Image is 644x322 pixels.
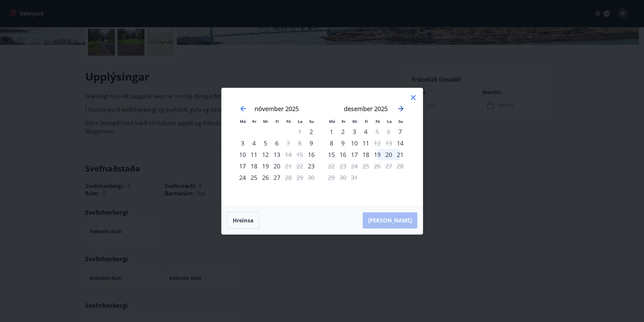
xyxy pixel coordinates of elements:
[394,126,406,137] div: Aðeins innritun í boði
[349,137,360,149] td: Choose miðvikudagur, 10. desember 2025 as your check-in date. It’s available.
[260,172,271,183] td: Choose miðvikudagur, 26. nóvember 2025 as your check-in date. It’s available.
[326,149,337,160] td: Choose mánudagur, 15. desember 2025 as your check-in date. It’s available.
[383,137,394,149] td: Not available. laugardagur, 13. desember 2025
[283,160,294,172] div: Aðeins útritun í boði
[283,172,294,183] td: Not available. föstudagur, 28. nóvember 2025
[305,149,317,160] div: Aðeins innritun í boði
[260,149,271,160] div: 12
[360,126,372,137] div: 4
[326,172,337,183] td: Not available. mánudagur, 29. desember 2025
[237,160,248,172] div: 17
[294,149,305,160] td: Not available. laugardagur, 15. nóvember 2025
[360,137,372,149] td: Choose fimmtudagur, 11. desember 2025 as your check-in date. It’s available.
[305,137,317,149] td: Choose sunnudagur, 9. nóvember 2025 as your check-in date. It’s available.
[309,119,314,124] small: Su
[260,149,271,160] td: Choose miðvikudagur, 12. nóvember 2025 as your check-in date. It’s available.
[372,149,383,160] td: Choose föstudagur, 19. desember 2025 as your check-in date. It’s available.
[383,126,394,137] td: Not available. laugardagur, 6. desember 2025
[326,137,337,149] td: Choose mánudagur, 8. desember 2025 as your check-in date. It’s available.
[294,126,305,137] td: Not available. laugardagur, 1. nóvember 2025
[239,105,247,113] div: Move backward to switch to the previous month.
[260,137,271,149] td: Choose miðvikudagur, 5. nóvember 2025 as your check-in date. It’s available.
[337,160,349,172] td: Not available. þriðjudagur, 23. desember 2025
[387,119,392,124] small: La
[326,137,337,149] div: 8
[337,126,349,137] div: 2
[294,137,305,149] td: Not available. laugardagur, 8. nóvember 2025
[329,119,335,124] small: Má
[305,126,317,137] td: Choose sunnudagur, 2. nóvember 2025 as your check-in date. It’s available.
[337,172,349,183] td: Not available. þriðjudagur, 30. desember 2025
[372,126,383,137] div: Aðeins útritun í boði
[326,126,337,137] div: Aðeins innritun í boði
[237,149,248,160] td: Choose mánudagur, 10. nóvember 2025 as your check-in date. It’s available.
[349,149,360,160] div: 17
[326,149,337,160] div: 15
[394,137,406,149] td: Choose sunnudagur, 14. desember 2025 as your check-in date. It’s available.
[283,137,294,149] div: Aðeins útritun í boði
[360,149,372,160] td: Choose fimmtudagur, 18. desember 2025 as your check-in date. It’s available.
[344,105,388,113] strong: desember 2025
[326,126,337,137] td: Choose mánudagur, 1. desember 2025 as your check-in date. It’s available.
[337,149,349,160] div: 16
[383,160,394,172] td: Not available. laugardagur, 27. desember 2025
[360,137,372,149] div: 11
[260,172,271,183] div: 26
[397,105,405,113] div: Move forward to switch to the next month.
[398,119,403,124] small: Su
[305,137,317,149] div: Aðeins innritun í boði
[394,149,406,160] td: Choose sunnudagur, 21. desember 2025 as your check-in date. It’s available.
[394,149,406,160] div: 21
[248,160,260,172] div: 18
[271,172,283,183] div: 27
[237,137,248,149] div: 3
[260,160,271,172] div: 19
[376,119,380,124] small: Fö
[237,172,248,183] td: Choose mánudagur, 24. nóvember 2025 as your check-in date. It’s available.
[349,172,360,183] td: Not available. miðvikudagur, 31. desember 2025
[337,149,349,160] td: Choose þriðjudagur, 16. desember 2025 as your check-in date. It’s available.
[326,160,337,172] div: Aðeins útritun í boði
[271,160,283,172] div: 20
[248,172,260,183] div: 25
[360,126,372,137] td: Choose fimmtudagur, 4. desember 2025 as your check-in date. It’s available.
[252,119,256,124] small: Þr
[394,126,406,137] td: Choose sunnudagur, 7. desember 2025 as your check-in date. It’s available.
[286,119,291,124] small: Fö
[271,172,283,183] td: Choose fimmtudagur, 27. nóvember 2025 as your check-in date. It’s available.
[263,119,268,124] small: Mi
[394,137,406,149] div: Aðeins innritun í boði
[337,126,349,137] td: Choose þriðjudagur, 2. desember 2025 as your check-in date. It’s available.
[305,172,317,183] td: Not available. sunnudagur, 30. nóvember 2025
[360,149,372,160] div: 18
[248,149,260,160] td: Choose þriðjudagur, 11. nóvember 2025 as your check-in date. It’s available.
[276,119,279,124] small: Fi
[394,160,406,172] td: Not available. sunnudagur, 28. desember 2025
[271,149,283,160] td: Choose fimmtudagur, 13. nóvember 2025 as your check-in date. It’s available.
[255,105,299,113] strong: nóvember 2025
[372,137,383,149] div: Aðeins útritun í boði
[248,149,260,160] div: 11
[283,149,294,160] div: Aðeins útritun í boði
[372,126,383,137] td: Not available. föstudagur, 5. desember 2025
[305,149,317,160] td: Choose sunnudagur, 16. nóvember 2025 as your check-in date. It’s available.
[349,149,360,160] td: Choose miðvikudagur, 17. desember 2025 as your check-in date. It’s available.
[260,137,271,149] div: 5
[305,126,317,137] div: Aðeins innritun í boði
[271,149,283,160] div: 13
[305,160,317,172] div: Aðeins innritun í boði
[352,119,357,124] small: Mi
[248,172,260,183] td: Choose þriðjudagur, 25. nóvember 2025 as your check-in date. It’s available.
[365,119,368,124] small: Fi
[230,96,415,198] div: Calendar
[326,160,337,172] td: Not available. mánudagur, 22. desember 2025
[237,137,248,149] td: Choose mánudagur, 3. nóvember 2025 as your check-in date. It’s available.
[383,149,394,160] td: Choose laugardagur, 20. desember 2025 as your check-in date. It’s available.
[298,119,302,124] small: La
[271,160,283,172] td: Choose fimmtudagur, 20. nóvember 2025 as your check-in date. It’s available.
[349,137,360,149] div: 10
[283,160,294,172] td: Not available. föstudagur, 21. nóvember 2025
[240,119,246,124] small: Má
[305,160,317,172] td: Choose sunnudagur, 23. nóvember 2025 as your check-in date. It’s available.
[360,160,372,172] td: Not available. fimmtudagur, 25. desember 2025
